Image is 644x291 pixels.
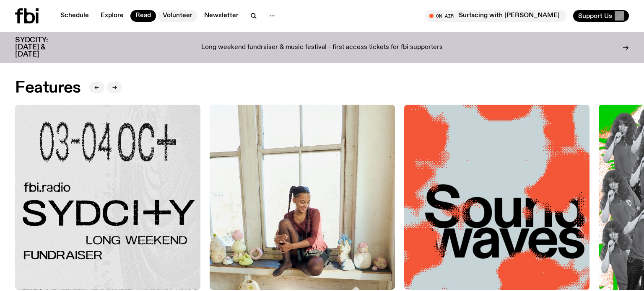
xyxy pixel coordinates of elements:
button: Support Us [573,10,629,22]
h3: SYDCITY: [DATE] & [DATE] [15,37,69,58]
button: On AirSurfacing with [PERSON_NAME] [425,10,566,22]
img: The text Sound waves, with one word stacked upon another, in black text on a bluish-gray backgrou... [404,105,589,290]
a: Volunteer [158,10,197,22]
h2: Features [15,80,81,95]
p: Long weekend fundraiser & music festival - first access tickets for fbi supporters [201,44,443,52]
a: Newsletter [199,10,244,22]
a: Explore [96,10,129,22]
a: Read [130,10,156,22]
img: Black text on gray background. Reading top to bottom: 03-04 OCT. fbi.radio SYDCITY LONG WEEKEND F... [15,105,200,290]
a: Schedule [55,10,94,22]
span: Support Us [578,12,612,20]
